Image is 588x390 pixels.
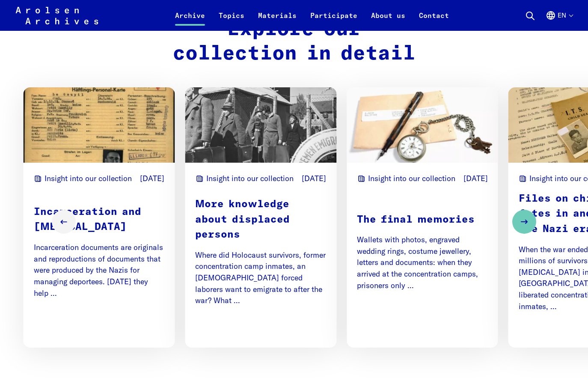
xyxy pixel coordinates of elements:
[412,10,456,31] a: Contact
[357,234,488,291] p: Wallets with photos, engraved wedding rings, costume jewellery, letters and documents: when they ...
[168,5,456,26] nav: Primary
[140,173,164,185] time: [DATE]
[52,210,76,234] button: Previous slide
[185,87,336,348] li: 2 / 4
[512,210,536,234] button: Next slide
[463,173,488,185] time: [DATE]
[347,87,498,348] li: 3 / 4
[303,10,364,31] a: Participate
[368,173,455,185] span: Insight into our collection
[195,250,326,307] p: Where did Holocaust survivors, former concentration camp inmates, an [DEMOGRAPHIC_DATA] forced la...
[168,10,212,31] a: Archive
[24,87,175,348] li: 1 / 4
[212,10,251,31] a: Topics
[546,10,573,31] button: English, language selection
[45,173,132,185] span: Insight into our collection
[364,10,412,31] a: About us
[251,10,303,31] a: Materials
[206,173,294,185] span: Insight into our collection
[34,205,165,235] p: Incarceration and [MEDICAL_DATA]
[302,173,326,185] time: [DATE]
[34,242,165,299] p: Incarceration documents are originals and reproductions of documents that were produced by the Na...
[113,18,475,66] h2: Explore our collection in detail
[195,197,326,243] p: More knowledge about displaced persons
[357,212,488,228] p: The final memories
